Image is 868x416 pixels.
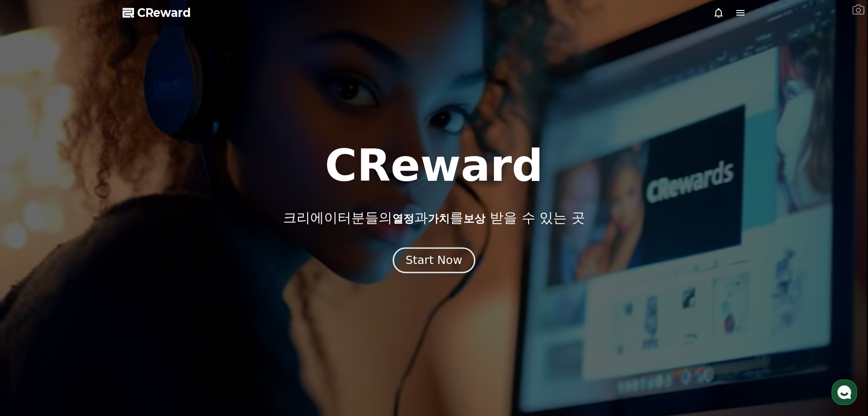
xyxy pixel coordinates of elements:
span: 열정 [392,212,414,225]
span: 보상 [463,212,485,225]
a: 설정 [118,290,175,312]
div: Start Now [406,253,462,268]
span: 가치 [428,212,450,225]
a: Start Now [395,257,473,266]
button: Start Now [393,247,475,273]
span: 홈 [29,303,34,311]
a: 대화 [60,290,118,312]
a: 홈 [3,290,60,312]
span: 대화 [83,304,94,311]
a: CReward [123,5,191,20]
p: 크리에이터분들의 과 를 받을 수 있는 곳 [283,210,585,226]
h1: CReward [325,144,543,188]
span: 설정 [141,303,152,311]
span: CReward [137,5,191,20]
